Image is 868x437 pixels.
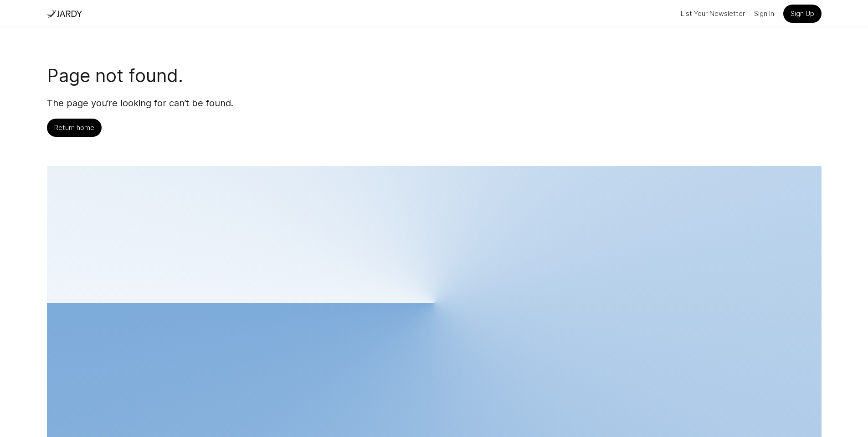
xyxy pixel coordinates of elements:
h3: The page you’re looking for can’t be found. [47,97,233,109]
button: List Your Newsletter [681,6,745,21]
a: Return home [47,119,102,137]
a: Sign In [754,6,774,21]
a: Sign Up [783,5,822,23]
img: tatem logo [56,9,82,19]
h1: Page not found. [47,64,183,88]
